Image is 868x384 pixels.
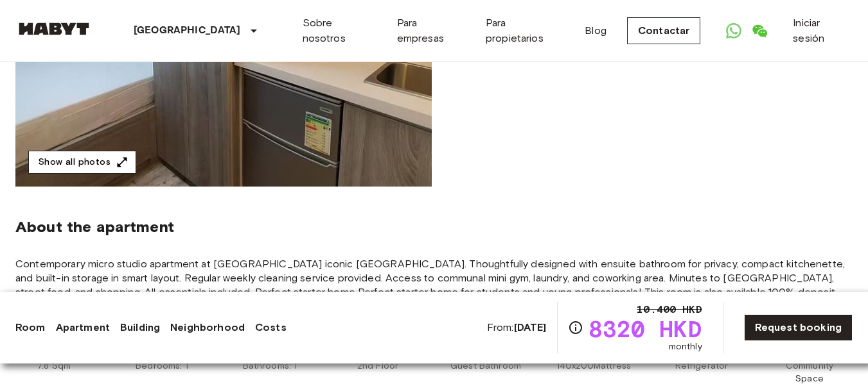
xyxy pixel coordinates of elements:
span: 2nd Floor [357,360,398,372]
span: Refrigerator [675,360,729,372]
a: Open WhatsApp [721,18,747,44]
button: Show all photos [28,151,136,174]
a: Para empresas [397,15,465,46]
a: Costs [255,320,287,335]
a: Apartment [56,320,110,335]
a: Iniciar sesión [793,15,853,46]
a: Blog [585,23,607,38]
a: Room [15,320,46,335]
span: 140x200Mattress [556,360,631,372]
a: Neighborhood [170,320,245,335]
span: Contemporary micro studio apartment at [GEOGRAPHIC_DATA] iconic [GEOGRAPHIC_DATA]. Thoughtfully d... [15,257,853,313]
span: Bedrooms: 1 [136,360,188,372]
a: Request booking [744,314,853,341]
span: 7.8 Sqm [37,360,71,372]
img: Habyt [15,22,93,35]
span: From: [487,321,547,335]
a: Sobre nosotros [303,15,376,46]
svg: Check cost overview for full price breakdown. Please note that discounts apply to new joiners onl... [568,320,583,335]
a: Building [120,320,160,335]
a: Open WeChat [747,18,772,44]
span: 8320 HKD [589,317,702,340]
b: [DATE] [514,321,547,333]
span: 10.400 HKD [637,302,702,317]
span: monthly [669,340,702,353]
p: [GEOGRAPHIC_DATA] [134,23,241,38]
span: About the apartment [15,217,174,237]
a: Para propietarios [486,15,564,46]
span: Bathrooms: 1 [243,360,297,372]
span: Guest Bathroom [450,360,521,372]
a: Contactar [627,17,700,44]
